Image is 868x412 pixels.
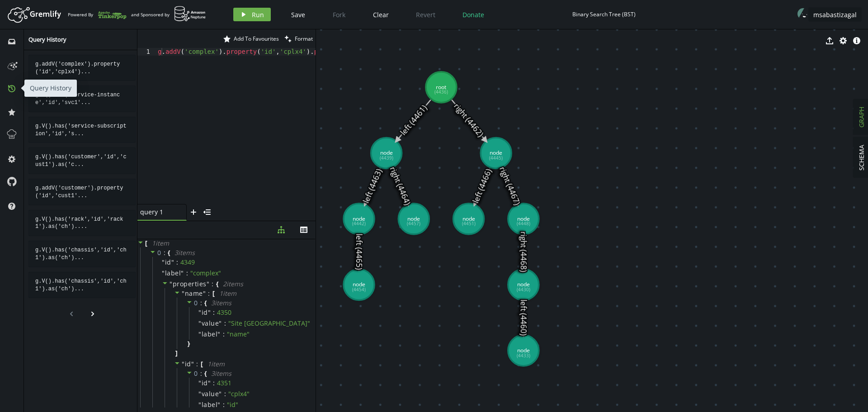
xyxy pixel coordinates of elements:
[207,279,210,288] span: "
[517,215,530,223] tspan: node
[168,249,170,257] span: {
[208,379,211,387] span: "
[223,279,243,288] span: 2 item s
[182,289,185,298] span: "
[212,289,215,298] span: [
[456,8,491,21] button: Donate
[175,248,195,257] span: 3 item s
[198,400,202,409] span: "
[380,149,392,156] tspan: node
[28,147,136,174] div: g.V().has('customer','id','cust1').as('c').V().has('service-subscription','id','sub1').addE('Belo...
[284,8,312,21] button: Save
[227,330,250,338] span: " name "
[489,155,503,161] tspan: (4445)
[185,360,191,368] span: id
[223,401,225,409] span: :
[216,280,218,288] span: {
[204,369,207,378] span: {
[462,215,475,223] tspan: node
[201,360,203,368] span: [
[212,280,214,288] span: :
[517,353,530,359] tspan: (4433)
[224,319,226,327] span: :
[202,390,219,398] span: value
[813,10,857,19] span: msabastizagal
[198,308,202,317] span: "
[295,35,313,43] span: Format
[28,117,136,143] pre: g.V().has('service-subscription','id','s...
[170,279,173,288] span: "
[572,11,636,18] div: Binary Search Tree (BST)
[157,248,161,257] span: 0
[174,349,178,357] span: ]
[203,289,206,298] span: "
[333,10,345,19] span: Fork
[186,269,188,277] span: :
[291,10,305,19] span: Save
[174,6,206,22] img: AWS Neptune
[224,390,226,398] span: :
[28,55,136,81] pre: g.addV('complex').property('id','cplx4')...
[233,8,271,21] button: Run
[145,239,147,247] span: [
[352,221,366,227] tspan: (4442)
[219,289,236,298] span: 1 item
[176,258,178,266] span: :
[217,330,221,338] span: "
[227,400,238,409] span: " id "
[181,269,184,277] span: "
[28,272,136,298] pre: g.V().has('chassis','id','ch1').as('ch')...
[191,360,194,368] span: "
[202,401,218,409] span: label
[219,389,222,398] span: "
[282,29,316,48] button: Format
[221,29,282,48] button: Add To Favourites
[173,279,207,288] span: properties
[217,379,231,387] div: 4351
[28,272,136,298] div: g.V().has('chassis','id','ch1').as('ch').V().has('pnf','id','pnf1').addE('PartOf').from('ch') .V(...
[190,269,221,277] span: " complex "
[208,360,225,368] span: 1 item
[200,369,203,378] span: :
[165,269,181,277] span: label
[171,258,175,266] span: "
[208,308,211,317] span: "
[204,299,207,307] span: {
[213,379,215,387] span: :
[68,7,127,23] div: Powered By
[198,330,202,338] span: "
[436,83,447,91] tspan: root
[162,269,165,277] span: "
[185,289,203,298] span: name
[28,179,136,205] pre: g.addV('customer').property('id','cust1'...
[213,308,215,317] span: :
[202,308,208,317] span: id
[202,379,208,387] span: id
[434,89,448,95] tspan: (4436)
[462,221,475,227] tspan: (4451)
[164,249,166,257] span: :
[28,85,136,112] div: g.V().has('service-instance','id','svc1').as('si').V().has('logical-link','id','llink1').addE('Us...
[809,8,861,21] button: msabastizagal
[409,8,442,21] button: Revert
[857,107,865,128] span: GRAPH
[194,298,198,307] span: 0
[354,234,364,270] text: left (4465)
[234,35,279,43] span: Add To Favourites
[228,319,310,327] span: " Site [GEOGRAPHIC_DATA] "
[252,10,264,19] span: Run
[137,48,156,56] div: 1
[517,287,530,293] tspan: (4430)
[202,319,219,327] span: value
[353,215,365,223] tspan: node
[28,85,136,112] pre: g.V().has('service-instance','id','svc1'...
[211,298,231,307] span: 3 item s
[202,330,218,338] span: label
[517,346,530,354] tspan: node
[407,215,420,223] tspan: node
[416,10,435,19] span: Revert
[490,149,502,156] tspan: node
[518,232,528,272] text: right (4468)
[28,210,136,237] div: g.V().has('rack','id','rack1').as('ch').V().has('complex','id','cplx1').addE('LocatedIn').from('c...
[196,360,198,368] span: :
